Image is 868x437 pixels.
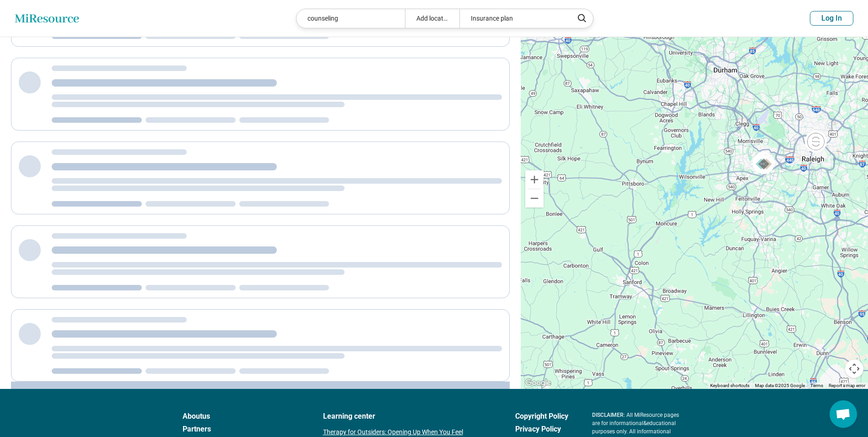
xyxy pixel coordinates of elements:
[323,411,491,422] a: Learning center
[515,424,568,435] a: Privacy Policy
[183,424,299,435] a: Partners
[525,189,544,208] button: Zoom out
[829,383,865,388] a: Report a map error
[830,400,857,428] div: Open chat
[710,382,749,389] button: Keyboard shortcuts
[183,411,299,422] a: Aboutus
[525,170,544,189] button: Zoom in
[810,383,823,388] a: Terms (opens in new tab)
[755,383,805,388] span: Map data ©2025 Google
[845,360,863,378] button: Map camera controls
[810,11,853,26] button: Log In
[523,377,553,389] a: Open this area in Google Maps (opens a new window)
[592,412,624,418] span: DISCLAIMER
[515,411,568,422] a: Copyright Policy
[459,9,568,28] div: Insurance plan
[405,9,459,28] div: Add location
[297,9,405,28] div: counseling
[523,377,553,389] img: Google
